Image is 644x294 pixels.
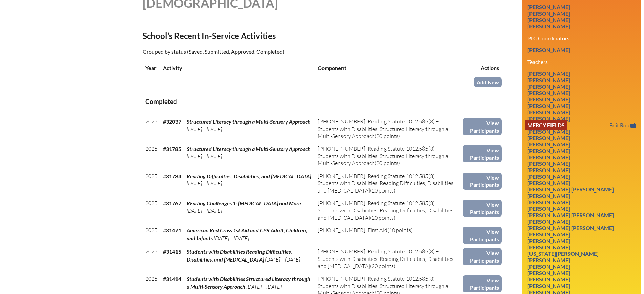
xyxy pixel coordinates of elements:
[143,224,160,245] td: 2025
[187,180,222,187] span: [DATE] – [DATE]
[143,170,160,197] td: 2025
[525,217,573,226] a: [PERSON_NAME]
[525,281,573,290] a: [PERSON_NAME]
[525,210,617,220] a: [PERSON_NAME] [PERSON_NAME]
[463,62,501,74] th: Actions
[163,118,181,125] b: #32037
[187,276,310,290] span: Students with Disabilities Structured Literacy through a Multi-Sensory Approach
[525,146,573,155] a: [PERSON_NAME]
[315,224,463,245] td: (10 points)
[525,75,573,85] a: [PERSON_NAME]
[525,243,573,252] a: [PERSON_NAME]
[525,2,573,12] a: [PERSON_NAME]
[525,69,573,78] a: [PERSON_NAME]
[607,120,639,130] a: Edit Role
[143,47,381,56] p: Grouped by status (Saved, Submitted, Approved, Completed)
[163,200,181,206] b: #31767
[163,248,181,255] b: #31415
[525,140,573,149] a: [PERSON_NAME]
[525,120,567,130] a: Mercy Fields
[143,62,160,74] th: Year
[143,197,160,224] td: 2025
[463,248,501,265] a: View Participants
[525,22,573,31] a: [PERSON_NAME]
[525,15,573,24] a: [PERSON_NAME]
[525,275,573,284] a: [PERSON_NAME]
[525,82,573,91] a: [PERSON_NAME]
[525,153,573,162] a: [PERSON_NAME]
[214,235,249,242] span: [DATE] – [DATE]
[318,200,453,221] span: [PHONE_NUMBER]: Reading Statute 1012.585(3) + Students with Disabilities: Reading Difficulties, D...
[525,204,573,213] a: [PERSON_NAME]
[163,276,181,282] b: #31414
[525,88,573,97] a: [PERSON_NAME]
[187,145,311,152] span: Structured Literacy through a Multi-Sensory Approach
[163,145,181,152] b: #31785
[525,9,573,18] a: [PERSON_NAME]
[318,227,387,233] span: [PHONE_NUMBER]: First Aid
[163,227,181,233] b: #31471
[525,185,617,194] a: [PERSON_NAME] [PERSON_NAME]
[143,142,160,169] td: 2025
[463,145,501,162] a: View Participants
[315,62,463,74] th: Component
[143,245,160,272] td: 2025
[187,207,222,214] span: [DATE] – [DATE]
[463,275,501,293] a: View Participants
[525,268,573,277] a: [PERSON_NAME]
[525,172,573,181] a: [PERSON_NAME]
[143,31,381,41] h2: School’s Recent In-Service Activities
[187,173,311,179] span: Reading Difficulties, Disabilities, and [MEDICAL_DATA]
[525,223,617,232] a: [PERSON_NAME] [PERSON_NAME]
[474,77,502,87] a: Add New
[318,248,453,269] span: [PHONE_NUMBER]: Reading Statute 1012.585(3) + Students with Disabilities: Reading Difficulties, D...
[525,249,639,265] a: [US_STATE][PERSON_NAME] [PERSON_NAME]
[315,245,463,272] td: (20 points)
[187,200,301,206] span: REading Challenges 1: [MEDICAL_DATA] and More
[463,227,501,244] a: View Participants
[265,256,300,263] span: [DATE] – [DATE]
[525,114,573,123] a: [PERSON_NAME]
[525,236,573,245] a: [PERSON_NAME]
[525,101,573,110] a: [PERSON_NAME]
[463,200,501,217] a: View Participants
[525,230,573,239] a: [PERSON_NAME]
[187,118,311,125] span: Structured Literacy through a Multi-Sensory Approach
[525,191,573,200] a: [PERSON_NAME]
[525,133,573,142] a: [PERSON_NAME]
[527,35,636,41] h3: PLC Coordinators
[525,165,573,175] a: [PERSON_NAME]
[145,97,499,106] h3: Completed
[525,198,573,207] a: [PERSON_NAME]
[463,118,501,135] a: View Participants
[525,45,573,54] a: [PERSON_NAME]
[318,145,448,166] span: [PHONE_NUMBER]: Reading Statute 1012.585(3) + Students with Disabilities: Structured Literacy thr...
[163,173,181,179] b: #31784
[246,283,282,290] span: [DATE] – [DATE]
[187,126,222,133] span: [DATE] – [DATE]
[315,170,463,197] td: (20 points)
[160,62,315,74] th: Activity
[318,118,448,139] span: [PHONE_NUMBER]: Reading Statute 1012.585(3) + Students with Disabilities: Structured Literacy thr...
[525,108,573,117] a: [PERSON_NAME]
[527,59,636,65] h3: Teachers
[525,178,573,187] a: [PERSON_NAME]
[315,197,463,224] td: (20 points)
[318,173,453,194] span: [PHONE_NUMBER]: Reading Statute 1012.585(3) + Students with Disabilities: Reading Difficulties, D...
[187,153,222,160] span: [DATE] – [DATE]
[525,262,573,271] a: [PERSON_NAME]
[187,248,292,262] span: Students with Disabilities Reading Difficulties, Disabilities, and [MEDICAL_DATA]
[315,142,463,169] td: (20 points)
[525,95,573,104] a: [PERSON_NAME]
[463,173,501,190] a: View Participants
[187,227,307,241] span: American Red Cross 1st Aid and CPR Adult, Children, and Infants
[143,115,160,143] td: 2025
[525,127,573,136] a: [PERSON_NAME]
[315,115,463,143] td: (20 points)
[525,159,573,168] a: [PERSON_NAME]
